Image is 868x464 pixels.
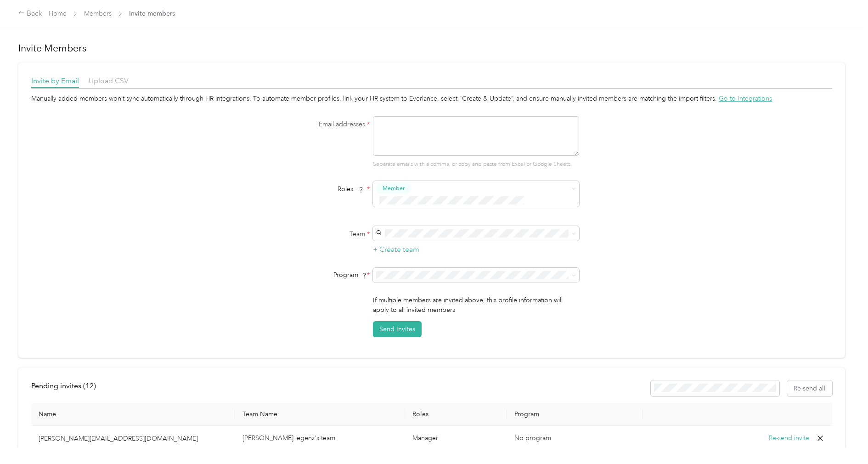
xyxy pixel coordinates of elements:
[83,381,96,390] span: ( 12 )
[255,270,370,280] div: Program
[651,380,833,396] div: Resend all invitations
[49,10,67,17] a: Home
[18,42,845,55] h1: Invite Members
[507,403,643,426] th: Program
[412,434,438,442] span: Manager
[405,403,507,426] th: Roles
[373,321,422,337] button: Send Invites
[31,403,235,426] th: Name
[383,184,405,192] span: Member
[817,413,868,464] iframe: Everlance-gr Chat Button Frame
[255,229,370,239] label: Team
[31,381,96,390] span: Pending invites
[376,183,411,194] button: Member
[31,380,102,396] div: left-menu
[31,94,832,103] div: Manually added members won’t sync automatically through HR integrations. To automate member profi...
[787,380,832,396] button: Re-send all
[719,95,772,102] span: Go to Integrations
[31,380,832,396] div: info-bar
[242,434,335,442] span: [PERSON_NAME].legenz's team
[89,76,129,85] span: Upload CSV
[18,8,42,19] div: Back
[255,119,370,129] label: Email addresses
[514,434,551,442] span: No program
[373,295,579,315] p: If multiple members are invited above, this profile information will apply to all invited members
[235,403,405,426] th: Team Name
[129,9,175,18] span: Invite members
[334,182,367,196] span: Roles
[31,76,79,85] span: Invite by Email
[769,433,809,443] button: Re-send invite
[39,434,228,443] p: [PERSON_NAME][EMAIL_ADDRESS][DOMAIN_NAME]
[84,10,112,17] a: Members
[373,160,579,169] p: Separate emails with a comma, or copy and paste from Excel or Google Sheets.
[373,244,419,255] button: + Create team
